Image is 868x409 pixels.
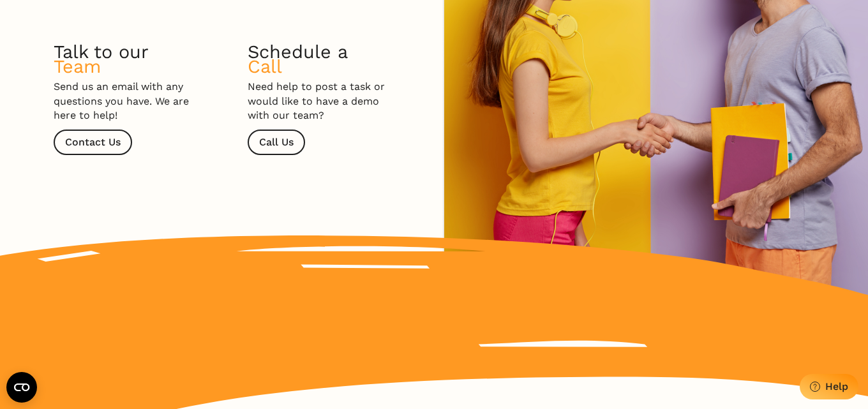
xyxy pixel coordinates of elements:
span: Team [54,56,101,77]
button: Call Us [248,130,305,155]
p: Send us an email with any questions you have. We are here to help! [54,80,194,123]
span: Call [248,56,282,77]
button: Contact Us [54,130,132,155]
div: Contact Us [65,136,121,148]
h1: Talk to our [54,45,149,73]
p: Need help to post a task or would like to have a demo with our team? [248,80,388,123]
div: Call Us [259,136,294,148]
button: Help [800,374,858,399]
div: Help [825,380,848,392]
button: Open CMP widget [6,372,37,403]
h1: Schedule a [248,45,348,73]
